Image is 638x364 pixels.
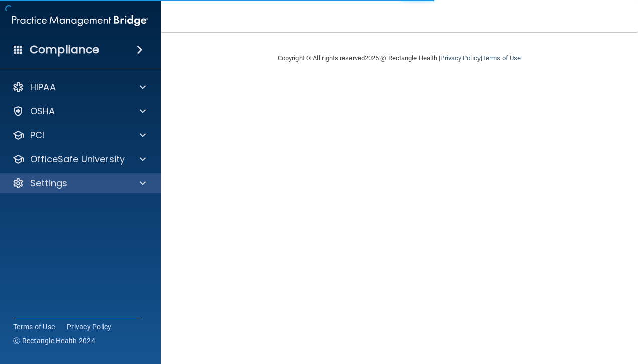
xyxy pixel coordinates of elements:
[12,177,146,189] a: Settings
[13,322,55,332] a: Terms of Use
[440,54,480,62] a: Privacy Policy
[30,105,55,117] p: OSHA
[30,43,99,57] h4: Compliance
[12,153,146,165] a: OfficeSafe University
[216,42,582,74] div: Copyright © All rights reserved 2025 @ Rectangle Health | |
[464,299,626,339] iframe: Drift Widget Chat Controller
[30,153,125,165] p: OfficeSafe University
[482,54,521,62] a: Terms of Use
[30,177,67,189] p: Settings
[67,322,112,332] a: Privacy Policy
[12,11,148,31] img: PMB logo
[12,105,146,117] a: OSHA
[12,81,146,93] a: HIPAA
[12,129,146,141] a: PCI
[30,129,44,141] p: PCI
[13,336,95,346] span: Ⓒ Rectangle Health 2024
[30,81,56,93] p: HIPAA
